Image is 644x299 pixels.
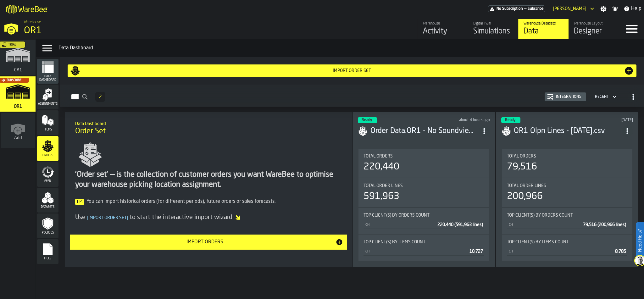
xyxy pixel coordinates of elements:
a: link-to-/wh/i/02d92962-0f11-4133-9763-7cb092bceeef/pricing/ [488,5,545,12]
div: StatList-item-CH [507,220,627,229]
div: Use to start the interactive import wizard. [75,213,342,222]
button: button-Integrations [545,92,586,101]
label: button-toggle-Settings [598,6,609,12]
span: Files [37,257,58,260]
div: Title [364,213,484,218]
div: Title [507,154,627,159]
label: button-toggle-Data Menu [38,42,56,54]
span: Tip: [75,199,84,205]
span: Items [37,128,58,131]
div: Simulations [473,26,513,36]
div: Title [507,240,627,245]
span: Top client(s) by Items count [364,240,425,245]
span: Ready [505,118,515,122]
div: Integrations [553,95,584,99]
a: link-to-/wh/i/02d92962-0f11-4133-9763-7cb092bceeef/simulations [0,76,36,113]
span: 8,785 [615,249,626,254]
section: card-SimulationDashboardCard [358,147,490,262]
div: ItemListCard-DashboardItemContainer [353,112,495,267]
a: link-to-/wh/i/02d92962-0f11-4133-9763-7cb092bceeef/designer [569,19,619,39]
div: title-Order Set [70,117,347,140]
span: Assignments [37,102,58,106]
div: Activity [423,26,463,36]
div: Data [524,26,563,36]
div: Updated: 10/7/2025, 1:43:48 AM Created: 10/7/2025, 1:42:46 AM [577,118,633,122]
span: Top client(s) by Orders count [364,213,430,218]
label: button-toggle-Help [621,5,644,13]
div: stat-Total Orders [358,149,489,178]
div: Import Order Set [80,68,624,73]
span: Add [14,136,22,141]
li: menu Data Dashboard [37,59,58,84]
div: 220,440 [364,161,399,173]
span: Subscribe [528,7,544,11]
span: Import Order Set [86,216,130,220]
div: CH [508,223,580,227]
span: — [524,7,526,11]
span: [ [87,216,88,220]
div: Title [507,183,627,188]
div: StatList-item-CH [507,247,627,256]
span: Ready [362,118,372,122]
span: Total Orders [364,154,393,159]
div: CH [508,250,613,254]
a: link-to-/wh/i/02d92962-0f11-4133-9763-7cb092bceeef/feed/ [418,19,468,39]
div: DropdownMenuValue-4 [592,93,618,101]
div: DropdownMenuValue-4 [595,95,609,99]
a: link-to-/wh/i/76e2a128-1b54-4d66-80d4-05ae4c277723/simulations [0,40,36,76]
div: Title [364,240,484,245]
div: Menu Subscription [488,5,545,12]
li: menu Feed [37,162,58,187]
div: 200,966 [507,191,543,202]
span: Total Orders [507,154,536,159]
div: ItemListCard- [65,112,352,267]
div: stat-Total Order Lines [502,178,632,207]
li: menu Datasets [37,188,58,213]
span: Total Order Lines [507,183,546,188]
div: You can import historical orders (for different periods), future orders or sales forecasts. [75,198,342,205]
h3: Order Data.OR1 - No Soundview.csv [370,126,478,136]
h2: Sub Title [75,120,342,126]
button: button-Import Order Set [68,64,636,77]
div: 591,963 [364,191,399,202]
span: Orders [37,154,58,157]
div: Warehouse Datasets [524,21,563,26]
div: Title [364,183,484,188]
span: Datasets [37,205,58,209]
div: Warehouse Layout [574,21,614,26]
label: button-toggle-Notifications [609,6,621,12]
span: Subscribe [7,79,21,82]
span: 79,516 (200,966 lines) [583,223,626,227]
div: stat-Top client(s) by Orders count [502,208,632,234]
span: Top client(s) by Orders count [507,213,573,218]
label: Need Help? [636,223,643,258]
div: DropdownMenuValue-David Kapusinski [553,6,586,11]
span: 220,440 (591,963 lines) [437,223,483,227]
div: OR1 Olpn Lines - Sep 2025.csv [514,126,622,136]
span: No Subscription [497,7,523,11]
span: 2 [99,95,102,99]
div: status-3 2 [358,117,377,123]
li: menu Items [37,110,58,136]
span: ] [127,216,128,220]
div: Digital Twin [473,21,513,26]
div: stat-Total Orders [502,149,632,178]
div: Title [364,154,484,159]
div: stat-Top client(s) by Items count [502,235,632,261]
span: Data Dashboard [37,75,58,82]
span: Warehouse [24,20,41,25]
section: card-SimulationDashboardCard [501,147,633,262]
span: Help [631,5,641,13]
div: Warehouse [423,21,463,26]
div: 79,516 [507,161,537,173]
div: StatList-item-CH [364,220,484,229]
div: CH [365,250,467,254]
div: DropdownMenuValue-David Kapusinski [550,5,595,13]
li: menu Assignments [37,85,58,110]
